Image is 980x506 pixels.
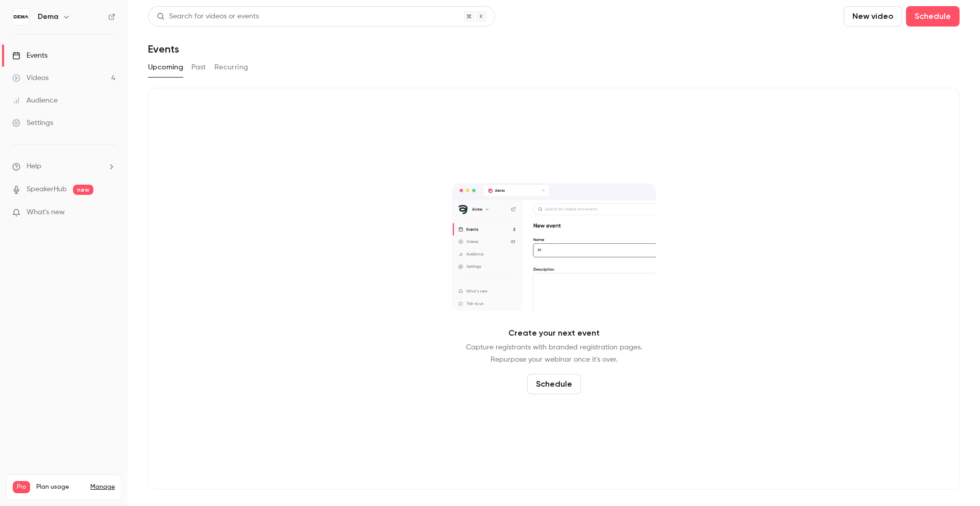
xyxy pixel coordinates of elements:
span: Pro [13,481,30,493]
div: Search for videos or events [157,11,259,22]
img: Dema [13,9,29,25]
button: Upcoming [148,59,183,75]
li: help-dropdown-opener [12,161,115,172]
div: Settings [12,118,53,128]
span: Help [27,161,41,172]
button: Schedule [527,374,581,394]
span: new [73,185,93,195]
p: Create your next event [508,327,600,339]
button: Past [191,59,206,75]
div: Videos [12,73,48,83]
a: SpeakerHub [27,184,67,195]
button: Schedule [906,6,960,27]
a: Manage [90,483,115,491]
p: Capture registrants with branded registration pages. Repurpose your webinar once it's over. [466,341,642,366]
div: Audience [12,95,58,106]
button: New video [844,6,902,27]
div: Events [12,50,47,61]
h1: Events [148,43,179,55]
h6: Dema [38,12,58,22]
iframe: Noticeable Trigger [103,208,115,217]
span: What's new [27,207,65,218]
button: Recurring [214,59,249,75]
span: Plan usage [36,483,84,491]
